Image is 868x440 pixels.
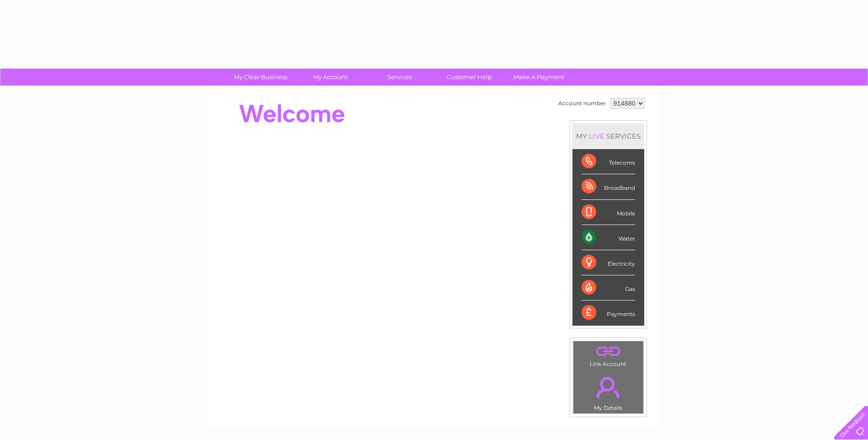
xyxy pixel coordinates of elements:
a: Customer Help [431,69,507,86]
a: Services [362,69,437,86]
a: Make A Payment [501,69,577,86]
div: Broadband [582,174,635,199]
a: My Clear Business [223,69,298,86]
div: MY SERVICES [572,123,644,149]
td: Account number [556,96,608,111]
div: Water [582,225,635,250]
div: Payments [582,300,635,325]
a: . [576,371,641,403]
div: Telecoms [582,149,635,174]
div: Electricity [582,250,635,275]
td: My Details [573,369,644,414]
td: Link Account [573,341,644,370]
a: . [576,343,641,360]
div: Mobile [582,200,635,225]
div: Gas [582,275,635,300]
a: My Account [292,69,368,86]
div: LIVE [587,132,606,140]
